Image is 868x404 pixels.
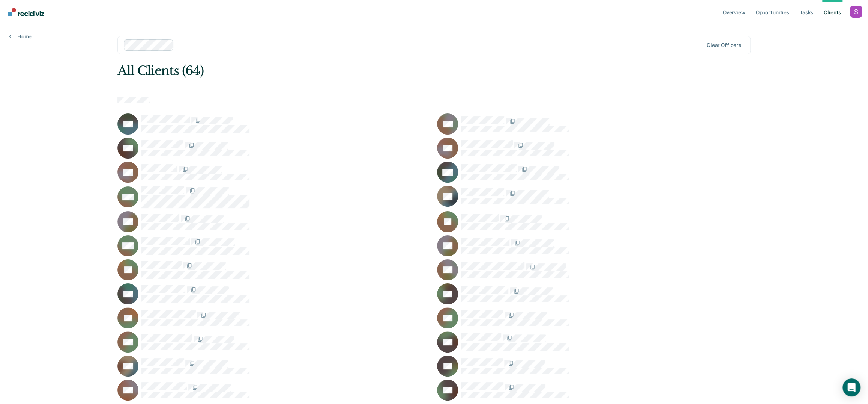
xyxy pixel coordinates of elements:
[8,8,44,16] img: Recidiviz
[707,42,741,48] div: Clear officers
[9,33,32,40] a: Home
[117,63,624,79] div: All Clients (64)
[850,6,862,18] button: Profile dropdown button
[842,378,860,396] div: Open Intercom Messenger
